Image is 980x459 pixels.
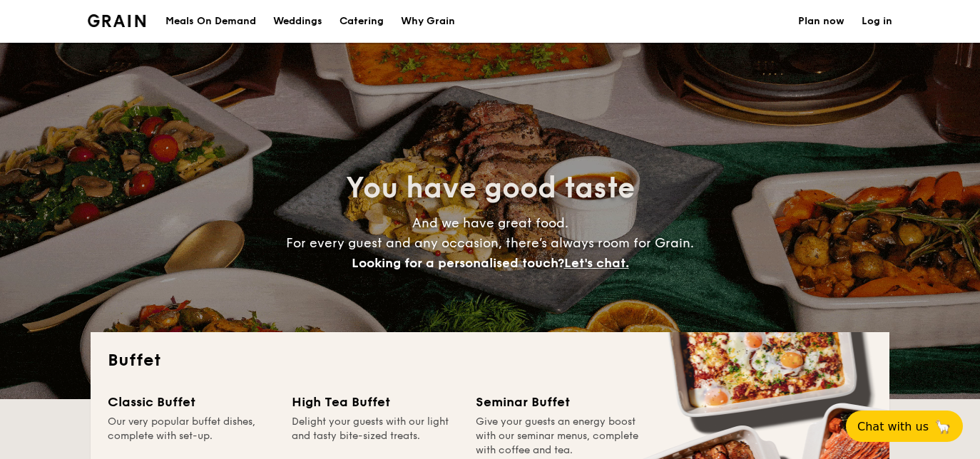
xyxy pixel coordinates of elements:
[857,420,929,433] span: Chat with us
[476,392,643,412] div: Seminar Buffet
[286,215,694,271] span: And we have great food. For every guest and any occasion, there’s always room for Grain.
[88,14,146,27] a: Logotype
[346,171,635,205] span: You have good taste
[108,349,872,372] h2: Buffet
[88,14,146,27] img: Grain
[476,415,643,458] div: Give your guests an energy boost with our seminar menus, complete with coffee and tea.
[564,255,629,271] span: Let's chat.
[108,415,275,458] div: Our very popular buffet dishes, complete with set-up.
[934,418,951,435] span: 🦙
[108,392,275,412] div: Classic Buffet
[292,415,459,458] div: Delight your guests with our light and tasty bite-sized treats.
[292,392,459,412] div: High Tea Buffet
[352,255,564,271] span: Looking for a personalised touch?
[846,411,963,442] button: Chat with us🦙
